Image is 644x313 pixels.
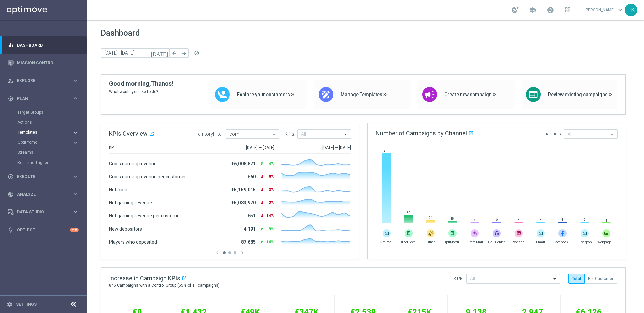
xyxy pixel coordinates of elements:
[529,6,536,14] span: school
[17,130,79,135] button: Templates keyboard_arrow_right
[72,173,79,180] i: keyboard_arrow_right
[8,227,14,233] i: lightbulb
[625,4,637,16] div: TK
[18,140,66,144] span: OptiPromo
[7,78,79,83] button: person_search Explore keyboard_arrow_right
[17,97,72,101] span: Plan
[17,210,72,214] span: Data Studio
[17,150,70,155] a: Streams
[7,60,79,66] button: Mission Control
[8,96,14,102] i: gps_fixed
[17,160,70,165] a: Realtime Triggers
[7,209,79,215] button: Data Studio keyboard_arrow_right
[8,221,79,239] div: Optibot
[72,95,79,102] i: keyboard_arrow_right
[8,191,72,197] div: Analyze
[8,96,72,102] div: Plan
[17,110,70,115] a: Target Groups
[72,129,79,136] i: keyboard_arrow_right
[17,192,72,196] span: Analyze
[17,147,87,158] div: Streams
[8,78,72,84] div: Explore
[8,174,72,180] div: Execute
[7,96,79,101] button: gps_fixed Plan keyboard_arrow_right
[72,209,79,215] i: keyboard_arrow_right
[8,78,14,84] i: person_search
[18,140,72,144] div: OptiPromo
[18,130,72,134] div: Templates
[8,36,79,54] div: Dashboard
[7,174,79,179] button: play_circle_outline Execute keyboard_arrow_right
[17,36,79,54] a: Dashboard
[616,6,624,14] span: keyboard_arrow_down
[8,174,14,180] i: play_circle_outline
[7,192,79,197] button: track_changes Analyze keyboard_arrow_right
[17,120,70,125] a: Actions
[8,191,14,197] i: track_changes
[72,139,79,146] i: keyboard_arrow_right
[70,228,79,232] div: +10
[72,77,79,84] i: keyboard_arrow_right
[17,127,87,137] div: Templates
[17,117,87,127] div: Actions
[584,5,625,15] a: [PERSON_NAME]keyboard_arrow_down
[18,130,66,134] span: Templates
[72,191,79,197] i: keyboard_arrow_right
[16,302,37,306] a: Settings
[7,43,79,48] button: equalizer Dashboard
[17,158,87,168] div: Realtime Triggers
[17,140,79,145] button: OptiPromo keyboard_arrow_right
[17,175,72,179] span: Execute
[7,301,13,307] i: settings
[7,227,79,233] button: lightbulb Optibot +10
[17,54,79,72] a: Mission Control
[8,209,72,215] div: Data Studio
[8,42,14,48] i: equalizer
[17,79,72,83] span: Explore
[8,54,79,72] div: Mission Control
[17,137,87,147] div: OptiPromo
[17,107,87,117] div: Target Groups
[17,221,70,239] a: Optibot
